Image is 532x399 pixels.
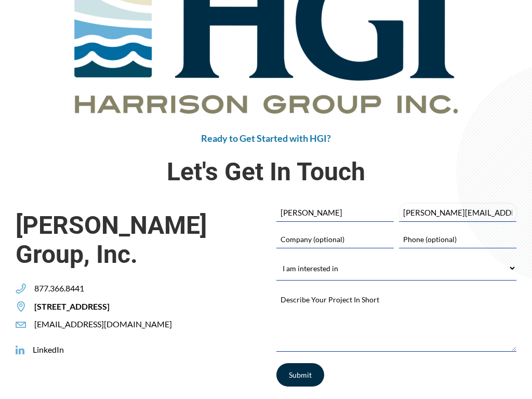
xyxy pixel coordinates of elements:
[276,363,324,387] input: Submit
[399,204,516,221] input: Email
[16,283,84,294] a: 877.366.8441
[24,344,64,355] span: LinkedIn
[16,211,256,268] span: [PERSON_NAME] Group, Inc.
[16,301,110,312] a: [STREET_ADDRESS]
[26,301,110,312] span: [STREET_ADDRESS]
[276,230,394,248] input: Company (optional)
[26,319,172,330] span: [EMAIL_ADDRESS][DOMAIN_NAME]
[399,230,516,248] input: Phone (optional)
[201,132,331,144] span: Ready to Get Started with HGI?
[16,154,516,189] span: Let's Get In Touch
[26,283,84,294] span: 877.366.8441
[16,344,64,355] a: LinkedIn
[16,319,172,330] a: [EMAIL_ADDRESS][DOMAIN_NAME]
[276,204,394,221] input: Name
